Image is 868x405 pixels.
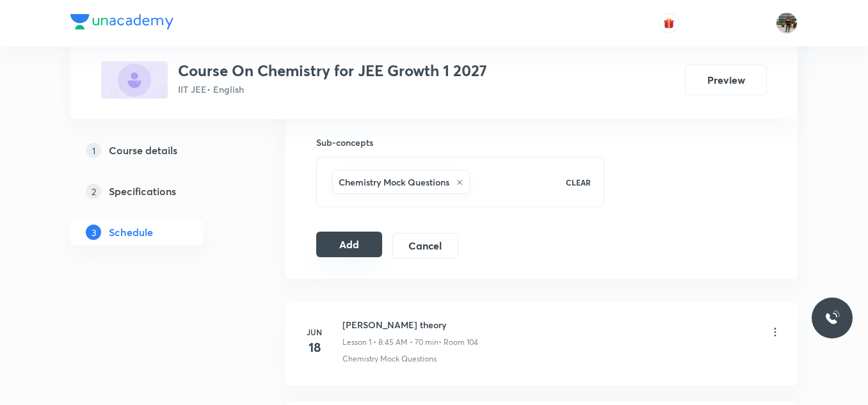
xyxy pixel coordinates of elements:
[70,14,173,33] a: Company Logo
[339,175,449,189] h6: Chemistry Mock Questions
[109,184,176,199] h5: Specifications
[70,179,245,204] a: 2Specifications
[178,61,487,80] h3: Course On Chemistry for JEE Growth 1 2027
[301,326,327,338] h6: Jun
[824,310,840,326] img: ttu
[101,61,168,99] img: 8E896263-9015-4B51-BBF2-D0AB5570D6FC_plus.png
[438,337,478,348] p: • Room 104
[70,14,173,29] img: Company Logo
[86,184,101,199] p: 2
[70,138,245,163] a: 1Course details
[776,12,798,34] img: Shrikanth Reddy
[316,136,604,149] h6: Sub-concepts
[86,225,101,240] p: 3
[301,338,327,357] h4: 18
[392,233,458,258] button: Cancel
[342,318,478,331] h6: [PERSON_NAME] theory
[566,177,591,188] p: CLEAR
[109,225,153,240] h5: Schedule
[178,83,487,96] p: IIT JEE • English
[663,17,675,29] img: avatar
[685,65,767,95] button: Preview
[109,143,177,158] h5: Course details
[316,232,382,257] button: Add
[342,353,437,365] p: Chemistry Mock Questions
[342,337,438,348] p: Lesson 1 • 8:45 AM • 70 min
[86,143,101,158] p: 1
[659,13,679,33] button: avatar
